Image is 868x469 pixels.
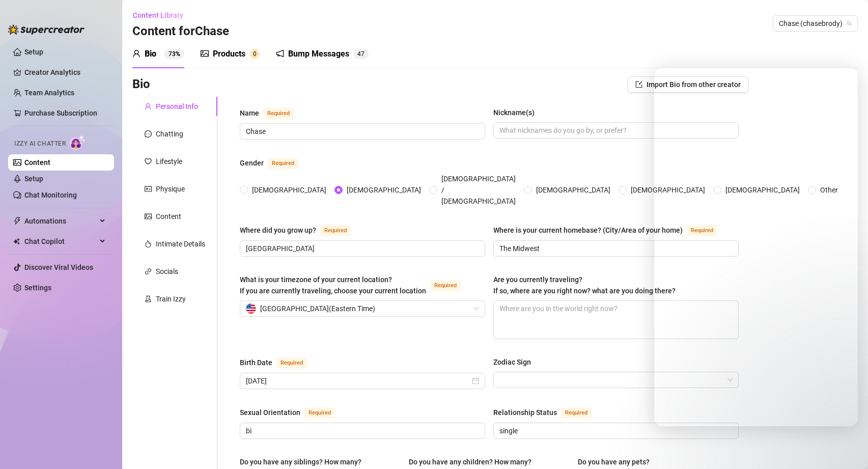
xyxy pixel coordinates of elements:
div: Where is your current homebase? (City/Area of your home) [493,225,683,236]
label: Where is your current homebase? (City/Area of your home) [493,224,729,236]
input: Nickname(s) [499,125,731,136]
img: us [246,304,256,314]
span: Required [263,108,294,119]
sup: 47 [353,49,369,59]
div: Gender [240,157,264,169]
div: Socials [156,266,178,277]
span: Required [304,407,335,419]
input: Sexual Orientation [246,425,477,436]
span: Required [320,225,351,236]
div: Birth Date [240,357,272,368]
span: What is your timezone of your current location? If you are currently traveling, choose your curre... [240,275,426,295]
div: Zodiac Sign [493,356,531,368]
a: Discover Viral Videos [24,263,93,271]
iframe: Intercom live chat [833,434,858,459]
input: Relationship Status [499,425,731,436]
img: AI Chatter [70,135,86,150]
span: Izzy AI Chatter [14,139,66,149]
label: Nickname(s) [493,107,542,118]
div: Bump Messages [288,48,349,60]
div: Lifestyle [156,156,182,167]
span: [DEMOGRAPHIC_DATA] [343,184,425,196]
div: Name [240,107,259,119]
a: Creator Analytics [24,64,106,80]
span: [DEMOGRAPHIC_DATA] [627,184,709,196]
label: Gender [240,157,310,169]
label: Name [240,107,305,119]
button: Import Bio from other creator [627,76,749,93]
div: Do you have any siblings? How many? [240,456,361,467]
a: Content [24,158,50,167]
label: Do you have any siblings? How many? [240,456,369,467]
span: Required [268,158,298,169]
span: user [145,103,152,110]
input: Name [246,126,477,137]
label: Where did you grow up? [240,224,362,236]
input: Where is your current homebase? (City/Area of your home) [499,243,731,254]
div: Nickname(s) [493,107,535,118]
span: Chase (chasebrody) [779,16,852,31]
label: Relationship Status [493,406,603,419]
span: picture [201,49,209,58]
span: [GEOGRAPHIC_DATA] ( Eastern Time ) [260,301,375,316]
span: team [846,20,852,26]
a: Setup [24,175,43,183]
div: Bio [145,48,156,60]
input: Birth Date [246,375,470,387]
img: Chat Copilot [13,238,20,245]
span: fire [145,240,152,247]
label: Birth Date [240,356,318,369]
span: Automations [24,213,97,229]
span: user [132,49,141,58]
span: 4 [357,50,361,58]
span: heart [145,158,152,165]
span: Content Library [133,11,183,19]
div: Sexual Orientation [240,407,300,418]
h3: Content for Chase [132,23,229,40]
span: thunderbolt [13,217,21,225]
label: Do you have any children? How many? [409,456,539,467]
div: Personal Info [156,101,198,112]
input: Where did you grow up? [246,243,477,254]
div: Where did you grow up? [240,225,316,236]
span: Import Bio from other creator [647,80,741,89]
div: Relationship Status [493,407,557,418]
span: [DEMOGRAPHIC_DATA] / [DEMOGRAPHIC_DATA] [437,173,520,207]
div: Intimate Details [156,238,205,250]
span: experiment [145,295,152,302]
sup: 73% [164,49,184,59]
span: 7 [361,50,365,58]
span: [DEMOGRAPHIC_DATA] [532,184,614,196]
span: [DEMOGRAPHIC_DATA] [248,184,330,196]
span: import [635,81,642,88]
span: Required [561,407,592,419]
div: Chatting [156,128,183,140]
div: Physique [156,183,185,195]
sup: 0 [249,49,260,59]
h3: Bio [132,76,150,93]
span: Chat Copilot [24,233,97,250]
div: Products [213,48,245,60]
label: Zodiac Sign [493,356,538,368]
label: Do you have any pets? [578,456,657,467]
div: Do you have any pets? [578,456,650,467]
div: Content [156,211,181,222]
span: Are you currently traveling? If so, where are you right now? what are you doing there? [493,275,676,295]
span: link [145,268,152,275]
a: Purchase Subscription [24,105,106,121]
div: Train Izzy [156,293,186,305]
button: Content Library [132,7,191,23]
span: Required [276,357,307,369]
iframe: Intercom live chat [654,68,858,426]
img: logo-BBDzfeDw.svg [8,24,85,35]
span: picture [145,213,152,220]
span: message [145,130,152,137]
a: Team Analytics [24,89,74,97]
a: Settings [24,284,51,292]
label: Sexual Orientation [240,406,346,419]
span: idcard [145,185,152,192]
span: Required [430,280,461,291]
a: Chat Monitoring [24,191,77,199]
div: Do you have any children? How many? [409,456,531,467]
a: Setup [24,48,43,56]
